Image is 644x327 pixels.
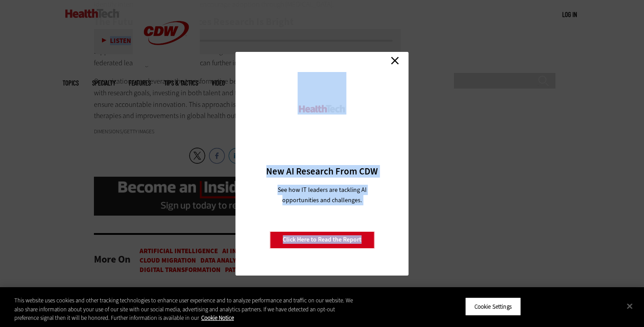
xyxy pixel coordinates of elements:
img: HealthTech_0.png [298,104,347,114]
div: This website uses cookies and other tracking technologies to enhance user experience and to analy... [14,296,354,323]
a: Click Here to Read the Report [270,231,374,248]
button: Close [620,296,640,316]
a: Close [388,54,402,68]
p: See how IT leaders are tackling AI opportunities and challenges. [267,185,377,205]
button: Cookie Settings [465,297,521,316]
h3: New AI Research From CDW [251,165,393,178]
a: More information about your privacy [201,314,234,322]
